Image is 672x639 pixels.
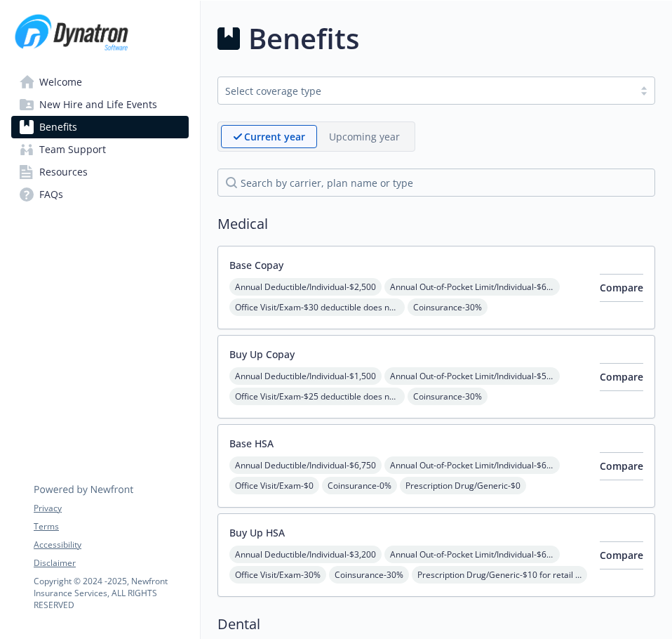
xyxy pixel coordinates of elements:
[322,477,397,494] span: Coinsurance - 0%
[217,169,655,197] input: search by carrier, plan name or type
[600,281,643,294] span: Compare
[229,566,326,584] span: Office Visit/Exam - 30%
[39,93,157,116] span: New Hire and Life Events
[11,93,189,116] a: New Hire and Life Events
[229,278,382,296] span: Annual Deductible/Individual - $2,500
[229,258,283,272] button: Base Copay
[39,116,77,138] span: Benefits
[600,459,643,473] span: Compare
[217,614,655,635] h2: Dental
[412,566,587,584] span: Prescription Drug/Generic - $10 for retail 30 days; $30 for retail 90 days
[408,388,488,405] span: Coinsurance - 30%
[229,546,382,563] span: Annual Deductible/Individual - $3,200
[384,367,560,385] span: Annual Out-of-Pocket Limit/Individual - $5,000
[329,566,409,584] span: Coinsurance - 30%
[600,274,643,302] button: Compare
[408,298,488,316] span: Coinsurance - 30%
[11,71,189,93] a: Welcome
[400,477,526,494] span: Prescription Drug/Generic - $0
[34,520,188,533] a: Terms
[244,129,305,144] p: Current year
[11,116,189,138] a: Benefits
[329,129,400,144] p: Upcoming year
[229,436,274,451] button: Base HSA
[229,477,319,494] span: Office Visit/Exam - $0
[229,298,405,316] span: Office Visit/Exam - $30 deductible does not apply
[11,138,189,161] a: Team Support
[384,546,560,563] span: Annual Out-of-Pocket Limit/Individual - $6,350
[600,363,643,391] button: Compare
[229,525,285,540] button: Buy Up HSA
[600,548,643,562] span: Compare
[39,161,88,183] span: Resources
[384,278,560,296] span: Annual Out-of-Pocket Limit/Individual - $6,000
[217,213,655,235] h2: Medical
[600,452,643,480] button: Compare
[34,502,188,515] a: Privacy
[600,541,643,569] button: Compare
[229,347,295,362] button: Buy Up Copay
[34,557,188,569] a: Disclaimer
[39,71,82,93] span: Welcome
[34,539,188,551] a: Accessibility
[11,183,189,206] a: FAQs
[248,18,359,60] h1: Benefits
[11,161,189,183] a: Resources
[229,367,382,385] span: Annual Deductible/Individual - $1,500
[384,456,560,474] span: Annual Out-of-Pocket Limit/Individual - $6,750
[34,575,188,611] p: Copyright © 2024 - 2025 , Newfront Insurance Services, ALL RIGHTS RESERVED
[39,183,63,206] span: FAQs
[229,388,405,405] span: Office Visit/Exam - $25 deductible does not apply
[600,370,643,383] span: Compare
[225,84,626,98] div: Select coverage type
[229,456,382,474] span: Annual Deductible/Individual - $6,750
[39,138,106,161] span: Team Support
